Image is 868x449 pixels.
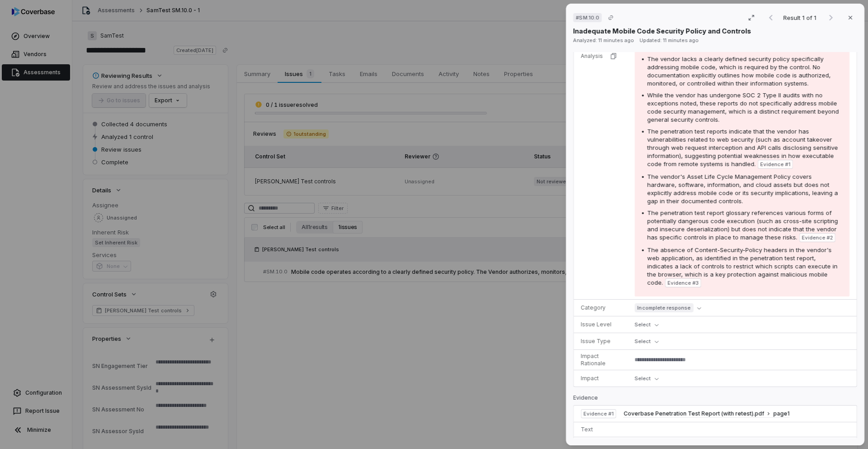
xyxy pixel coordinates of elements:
[581,53,603,60] p: Analysis
[573,26,751,36] p: Inadequate Mobile Code Security Policy and Controls
[635,303,693,312] span: Incomplete response
[635,336,662,347] button: Select
[647,91,839,123] span: While the vendor has undergone SOC 2 Type II audits with no exceptions noted, these reports do no...
[581,375,624,382] p: Impact
[584,410,613,417] span: Evidence # 1
[802,234,833,241] span: Evidence # 2
[647,55,831,87] span: The vendor lacks a clearly defined security policy specifically addressing mobile code, which is ...
[635,319,662,330] button: Select
[581,353,624,367] p: Impact Rationale
[603,10,619,26] button: Copy link
[581,304,624,311] p: Category
[623,410,789,418] button: Coverbase Penetration Test Report (with retest).pdfpage1
[773,410,789,417] span: page 1
[647,209,838,241] span: The penetration test report glossary references various forms of potentially dangerous code execu...
[783,13,818,23] p: Result 1 of 1
[574,422,620,437] td: Text
[581,321,624,328] p: Issue Level
[573,394,857,405] p: Evidence
[623,410,764,417] span: Coverbase Penetration Test Report (with retest).pdf
[760,161,790,168] span: Evidence # 1
[573,37,634,43] span: Analyzed: 11 minutes ago
[668,279,698,287] span: Evidence # 3
[635,373,662,384] button: Select
[647,173,838,205] span: The vendor's Asset Life Cycle Management Policy covers hardware, software, information, and cloud...
[647,128,838,167] span: The penetration test reports indicate that the vendor has vulnerabilities related to web security...
[640,37,699,43] span: Updated: 11 minutes ago
[581,338,624,345] p: Issue Type
[576,14,599,21] span: # SM.10.0
[647,246,838,286] span: The absence of Content-Security-Policy headers in the vendor's web application, as identified in ...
